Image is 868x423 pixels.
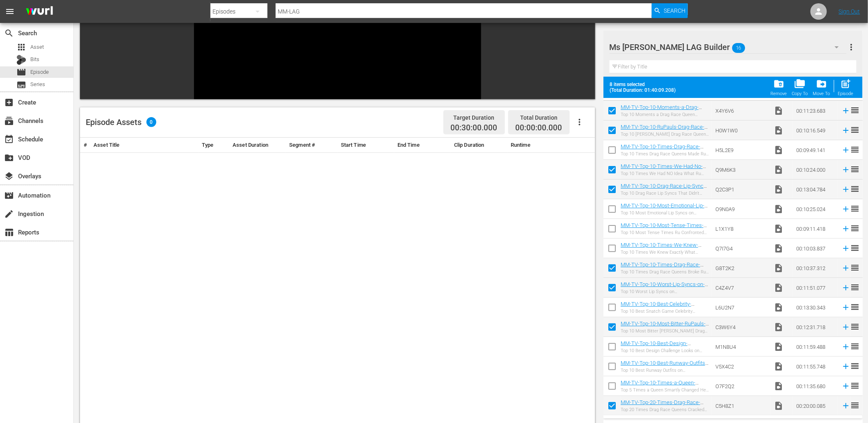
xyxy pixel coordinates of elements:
span: Ingestion [4,209,14,219]
span: Video [774,381,783,391]
div: Top 10 Best Runway Outfits on [PERSON_NAME] Drag Race UK [621,368,709,373]
span: Search [664,3,685,18]
span: Asset [30,43,44,51]
div: Top 10 Best Design Challenge Looks on Drag Race [621,348,709,353]
span: Video [774,401,783,411]
span: Schedule [4,134,14,144]
div: Bits [16,55,26,65]
img: ans4CAIJ8jUAAAAAAAAAAAAAAAAAAAAAAAAgQb4GAAAAAAAAAAAAAAAAAAAAAAAAJMjXAAAAAAAAAAAAAAAAAAAAAAAAgAT5G... [20,2,59,21]
span: Channels [4,116,14,126]
svg: Add to Episode [841,323,850,332]
span: Overlays [4,171,14,181]
svg: Add to Episode [841,342,850,351]
span: reorder [850,400,860,410]
td: 00:11:55.748 [793,357,838,376]
span: Search [4,28,14,38]
td: C3W6Y4 [712,317,770,337]
td: C5H8Z1 [712,396,770,416]
a: MM-TV-Top-10-Best-Runway-Outfits-on-RuPauls-Drag-Race-UK_V5X4C2-EN_VIDEO.mov [621,360,708,378]
td: 00:11:35.680 [793,376,838,396]
a: MM-TV-Top-10-Times-a-Queen-Changed-Her-Snatch-Game-Choice-Wins-and-Fails_O7F2Q2-EN_VIDEO.mov [621,380,704,404]
span: table_chart [4,227,14,237]
span: menu [5,7,15,16]
button: Search [652,3,688,18]
span: Video [774,342,783,352]
span: Asset [16,42,26,52]
td: 00:11:59.488 [793,337,838,357]
div: Top 5 Times a Queen Smartly Changed Her Snatch Game Choice & 5 Times Any Choice Was a Bad One [621,387,709,393]
svg: Add to Episode [841,401,850,410]
span: Bits [30,55,39,64]
a: MM-TV-Top-10-Most-Bitter-RuPauls-Drag-Race-Exits_C3W6Y4-EN_VIDEO.mov [621,321,709,339]
span: Episode [30,68,49,76]
a: Sign Out [839,8,860,15]
div: Top 10 Most Bitter [PERSON_NAME] Drag Race Exits [621,328,709,334]
a: MM-TV-Top-10-Best-Design-Challenge-Looks-on-Drag-Race_M1N8U4-EN_VIDEO.mov [621,340,692,359]
td: V5X4C2 [712,357,770,376]
span: video_file [774,322,783,332]
span: reorder [850,322,860,332]
div: Top 20 Times Drag Race Queens Cracked [PERSON_NAME] Up [621,407,709,412]
svg: Add to Episode [841,362,850,371]
div: Top 10 Best Snatch Game Celebrity Impressions on [PERSON_NAME] Drag Race [621,309,709,314]
span: Video [774,362,783,371]
td: O7F2Q2 [712,376,770,396]
span: reorder [850,361,860,371]
svg: Add to Episode [841,382,850,391]
td: 00:20:00.085 [793,396,838,416]
span: Series [16,80,26,90]
td: M1N8U4 [712,337,770,357]
td: 00:12:31.718 [793,317,838,337]
span: create_new_folder [4,153,14,163]
span: Create [4,98,14,107]
span: reorder [850,381,860,391]
span: Series [30,80,45,89]
span: Episode [16,67,26,77]
a: MM-TV-Top-20-Times-Drag-Race-Queens-Cracked-Ru-Up_C5H8Z1-EN_VIDEO.mov [621,399,704,418]
span: reorder [850,341,860,351]
span: Automation [4,191,14,200]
